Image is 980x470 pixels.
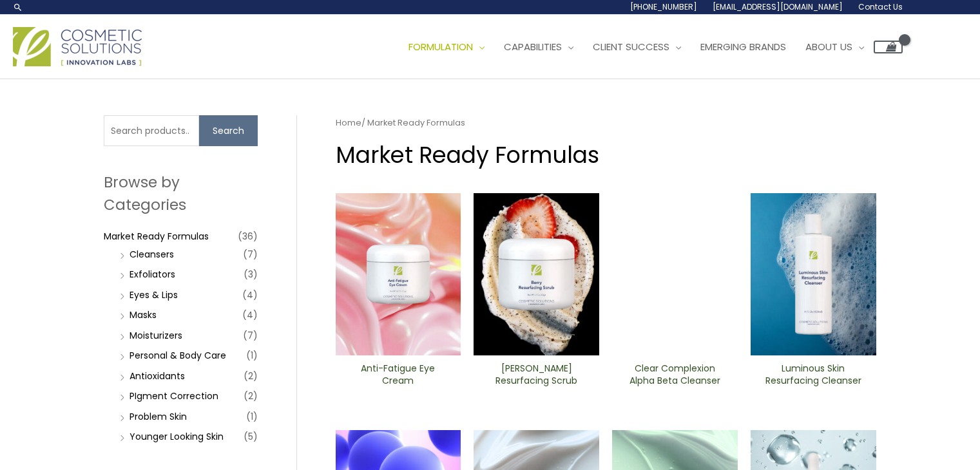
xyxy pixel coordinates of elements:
span: [PHONE_NUMBER] [630,1,697,12]
a: Capabilities [494,28,583,66]
a: Cleansers [130,248,174,261]
a: Moisturizers [130,329,182,342]
h2: Anti-Fatigue Eye Cream [346,362,450,387]
a: Personal & Body Care [130,349,226,362]
span: (1) [246,408,258,426]
a: Emerging Brands [691,28,796,66]
a: PIgment Correction [130,390,218,402]
img: Clear Complexion Alpha Beta ​Cleanser [612,193,738,355]
a: Younger Looking Skin [130,430,224,443]
a: Market Ready Formulas [104,230,209,243]
span: Client Success [593,40,669,53]
span: (4) [242,286,258,304]
img: Luminous Skin Resurfacing ​Cleanser [751,193,876,355]
a: Antioxidants [130,370,185,382]
a: Anti-Fatigue Eye Cream [346,362,450,391]
a: [PERSON_NAME] Resurfacing Scrub [485,362,588,391]
span: Formulation [408,40,473,53]
a: Exfoliators [130,268,175,281]
a: View Shopping Cart, empty [874,41,903,53]
h2: Clear Complexion Alpha Beta ​Cleanser [623,362,727,387]
img: Berry Resurfacing Scrub [474,193,599,355]
span: Emerging Brands [700,40,786,53]
a: Luminous Skin Resurfacing ​Cleanser [762,362,865,391]
img: Cosmetic Solutions Logo [13,27,142,66]
span: (7) [243,245,258,263]
span: Contact Us [858,1,903,12]
a: About Us [796,28,874,66]
a: Formulation [399,28,494,66]
a: Eyes & Lips [130,288,178,301]
nav: Site Navigation [389,28,903,66]
span: (5) [244,428,258,446]
a: Search icon link [13,2,23,12]
span: (2) [244,387,258,405]
span: Capabilities [504,40,562,53]
button: Search [199,115,258,146]
nav: Breadcrumb [336,115,876,131]
span: (4) [242,306,258,324]
a: Home [336,117,361,129]
a: Client Success [583,28,691,66]
h2: [PERSON_NAME] Resurfacing Scrub [485,362,588,387]
h1: Market Ready Formulas [336,139,876,171]
span: About Us [805,40,852,53]
span: (7) [243,326,258,344]
span: (2) [244,367,258,385]
input: Search products… [104,115,199,146]
img: Anti Fatigue Eye Cream [336,193,461,355]
h2: Luminous Skin Resurfacing ​Cleanser [762,362,865,387]
span: (36) [238,227,258,245]
span: (3) [244,265,258,283]
span: (1) [246,346,258,364]
a: Problem Skin [130,410,187,423]
a: Clear Complexion Alpha Beta ​Cleanser [623,362,727,391]
a: Masks [130,308,157,321]
h2: Browse by Categories [104,171,258,215]
span: [EMAIL_ADDRESS][DOMAIN_NAME] [713,1,843,12]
